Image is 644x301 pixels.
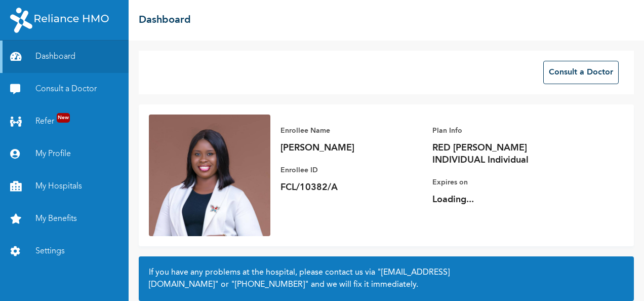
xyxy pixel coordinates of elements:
[280,125,422,137] p: Enrollee Name
[280,142,422,154] p: [PERSON_NAME]
[432,142,574,166] p: RED [PERSON_NAME] INDIVIDUAL Individual
[139,13,191,28] h2: Dashboard
[10,8,109,33] img: RelianceHMO's Logo
[280,181,422,194] p: FCL/10382/A
[57,113,70,123] span: New
[432,194,574,206] p: Loading...
[149,267,624,291] h2: If you have any problems at the hospital, please contact us via or and we will fix it immediately.
[543,61,619,84] button: Consult a Doctor
[432,125,574,137] p: Plan Info
[280,164,422,176] p: Enrollee ID
[149,115,270,236] img: Enrollee
[432,176,574,189] p: Expires on
[231,281,309,289] a: "[PHONE_NUMBER]"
